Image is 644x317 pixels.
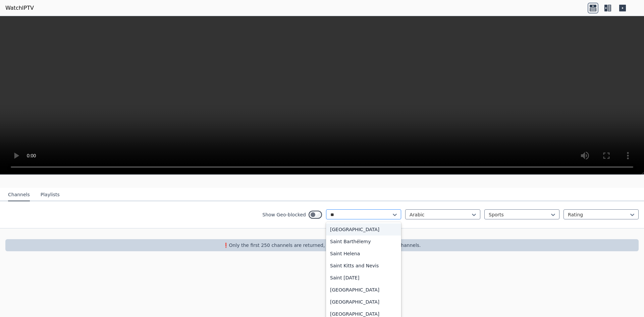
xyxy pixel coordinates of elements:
[262,211,306,218] label: Show Geo-blocked
[326,272,401,284] div: Saint [DATE]
[8,242,636,249] p: ❗️Only the first 250 channels are returned, use the filters to narrow down channels.
[326,260,401,272] div: Saint Kitts and Nevis
[8,189,30,201] button: Channels
[326,248,401,260] div: Saint Helena
[326,235,401,248] div: Saint Barthélemy
[326,223,401,235] div: [GEOGRAPHIC_DATA]
[5,4,34,12] a: WatchIPTV
[326,296,401,308] div: [GEOGRAPHIC_DATA]
[326,284,401,296] div: [GEOGRAPHIC_DATA]
[41,189,60,201] button: Playlists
